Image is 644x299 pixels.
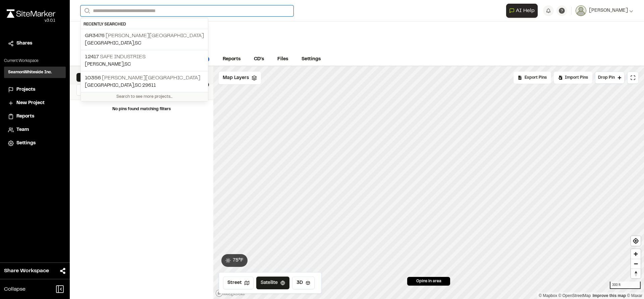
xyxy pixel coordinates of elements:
span: Map Layers [223,74,249,82]
span: Projects [16,86,35,93]
span: No pins found matching filters [112,107,171,111]
span: Team [16,126,29,134]
span: Share Workspace [4,267,49,275]
button: Reset bearing to north [631,269,641,278]
a: Projects [8,86,62,93]
span: Import Pins [565,75,588,81]
canvas: Map [213,66,644,299]
span: New Project [16,99,45,107]
p: [GEOGRAPHIC_DATA] , SC 29611 [85,82,204,89]
span: Shares [16,40,32,47]
p: Safe Industries [85,53,204,61]
a: Map feedback [593,293,626,298]
p: [PERSON_NAME][GEOGRAPHIC_DATA] [85,74,204,82]
p: [GEOGRAPHIC_DATA] , SC [85,40,204,47]
p: [PERSON_NAME][GEOGRAPHIC_DATA] [85,32,204,40]
a: Settings [8,140,62,147]
span: [PERSON_NAME] [589,7,628,14]
span: Drop Pin [598,75,615,81]
button: Street [223,277,254,289]
button: Search [76,84,89,95]
div: 300 ft [610,282,641,289]
a: Maxar [627,293,642,298]
span: Collapse [4,285,25,293]
button: Zoom in [631,249,641,259]
div: No pins available to export [514,72,551,84]
img: User [576,5,586,16]
div: Import Pins into your project [554,72,592,84]
span: Reports [16,113,34,120]
div: Pins [76,73,142,82]
a: Team [8,126,62,134]
button: Zoom out [631,259,641,269]
button: [PERSON_NAME] [576,5,633,16]
span: Export Pins [525,75,547,81]
a: Settings [295,53,327,66]
button: Drop Pin [595,72,625,84]
span: Settings [16,140,36,147]
div: Search to see more projects... [81,92,208,101]
img: rebrand.png [7,9,55,18]
button: 3D [292,277,315,289]
h3: SeamonWhiteside Inc. [8,69,52,75]
a: Reports [8,113,62,120]
a: New Project [8,99,62,107]
a: Reports [216,53,247,66]
div: Oh geez...please don't... [7,18,55,24]
button: Find my location [631,236,641,246]
span: 10356 [85,76,101,80]
a: Files [271,53,295,66]
a: Mapbox logo [215,289,245,297]
span: 0 pins in area [416,278,441,284]
button: 75°F [221,254,248,267]
p: [PERSON_NAME] , SC [85,61,204,68]
div: Recently Searched [81,20,208,29]
span: 75 ° F [233,257,244,264]
a: Mapbox [539,293,557,298]
a: Shares [8,40,62,47]
a: OpenStreetMap [558,293,591,298]
span: GR3476 [85,33,105,38]
a: GR3476 [PERSON_NAME][GEOGRAPHIC_DATA][GEOGRAPHIC_DATA],SC [81,29,208,50]
span: AI Help [516,7,535,15]
button: Search [80,5,93,16]
p: Current Workspace [4,58,66,64]
a: 12417 Safe Industries[PERSON_NAME],SC [81,50,208,71]
button: Open AI Assistant [506,4,538,18]
span: 12417 [85,55,99,59]
button: Satellite [256,277,289,289]
a: CD's [247,53,271,66]
div: Open AI Assistant [506,4,540,18]
a: 10356 [PERSON_NAME][GEOGRAPHIC_DATA][GEOGRAPHIC_DATA],SC 29611 [81,71,208,92]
